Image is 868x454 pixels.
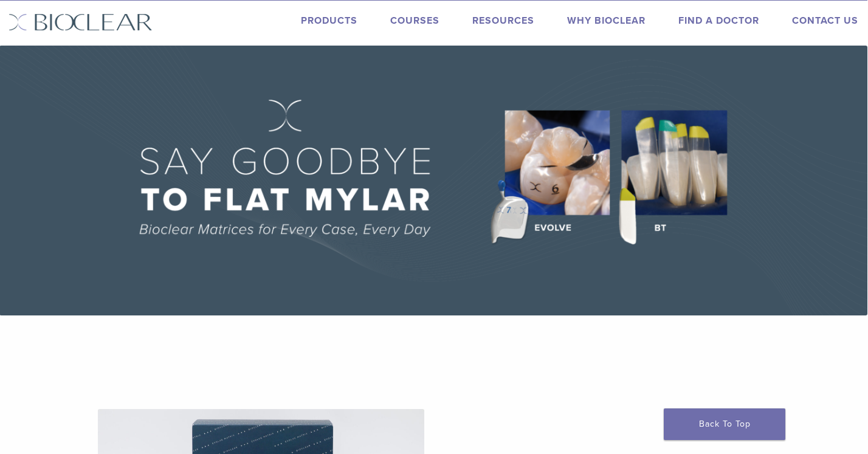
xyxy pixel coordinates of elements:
img: Bioclear [9,13,153,31]
a: Contact Us [792,15,858,27]
a: Courses [390,15,439,27]
a: Back To Top [664,408,785,440]
a: Resources [472,15,534,27]
a: Find A Doctor [678,15,759,27]
a: Products [301,15,357,27]
a: Why Bioclear [567,15,646,27]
